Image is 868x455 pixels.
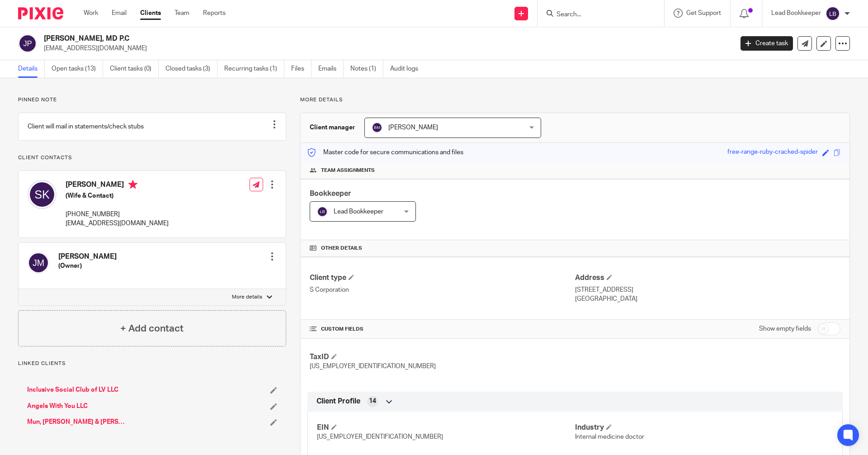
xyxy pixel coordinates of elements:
p: [GEOGRAPHIC_DATA] [575,294,840,303]
h4: Client type [310,273,575,283]
h4: + Add contact [120,322,184,336]
a: Angels With You LLC [27,402,88,411]
span: Lead Bookkeeper [334,209,383,215]
h2: [PERSON_NAME], MD P.C [44,34,590,43]
p: Client contacts [18,154,286,161]
p: Lead Bookkeeper [771,9,821,18]
p: [PHONE_NUMBER] [66,210,169,219]
h5: (Owner) [58,261,117,270]
h4: CUSTOM FIELDS [310,326,575,333]
a: Files [291,60,311,78]
span: 14 [369,397,376,406]
img: Pixie [18,7,63,19]
span: Get Support [686,10,721,16]
a: Client tasks (0) [110,60,159,78]
p: Linked clients [18,360,286,367]
a: Work [84,9,98,18]
label: Show empty fields [759,324,811,333]
img: svg%3E [18,34,37,53]
h4: EIN [317,423,575,432]
h4: [PERSON_NAME] [58,252,117,261]
img: svg%3E [317,206,328,217]
h3: Client manager [310,123,355,132]
a: Mun, [PERSON_NAME] & [PERSON_NAME] [27,417,127,427]
input: Search [556,11,637,19]
a: Open tasks (13) [52,60,103,78]
span: Other details [321,245,362,252]
a: Inclusive Social Club of LV LLC [27,385,118,394]
a: Recurring tasks (1) [224,60,284,78]
img: svg%3E [372,122,382,133]
h5: (Wife & Contact) [66,191,169,200]
span: Client Profile [316,397,360,406]
p: More details [232,294,262,301]
p: [EMAIL_ADDRESS][DOMAIN_NAME] [66,219,169,228]
a: Emails [318,60,344,78]
p: Master code for secure communications and files [307,148,463,157]
p: Pinned note [18,96,286,104]
h4: [PERSON_NAME] [66,180,169,191]
img: svg%3E [28,252,49,274]
span: Bookkeeper [310,190,351,197]
span: [US_EMPLOYER_IDENTIFICATION_NUMBER] [317,434,443,440]
a: Details [18,60,45,78]
a: Audit logs [390,60,425,78]
a: Email [112,9,127,18]
p: [STREET_ADDRESS] [575,285,840,294]
span: Team assignments [321,167,375,174]
img: svg%3E [28,180,57,209]
i: Primary [128,180,137,189]
p: [EMAIL_ADDRESS][DOMAIN_NAME] [44,44,727,53]
div: free-range-ruby-cracked-spider [727,147,818,158]
a: Create task [741,36,793,51]
p: S Corporation [310,285,575,294]
a: Clients [140,9,161,18]
a: Team [175,9,189,18]
h4: TaxID [310,352,575,362]
a: Closed tasks (3) [165,60,217,78]
a: Notes (1) [350,60,383,78]
a: Reports [203,9,226,18]
h4: Industry [575,423,833,432]
h4: Address [575,273,840,283]
span: Internal medicine doctor [575,434,644,440]
span: [US_EMPLOYER_IDENTIFICATION_NUMBER] [310,363,436,370]
img: svg%3E [826,6,840,21]
span: [PERSON_NAME] [388,124,438,131]
p: More details [300,96,850,104]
